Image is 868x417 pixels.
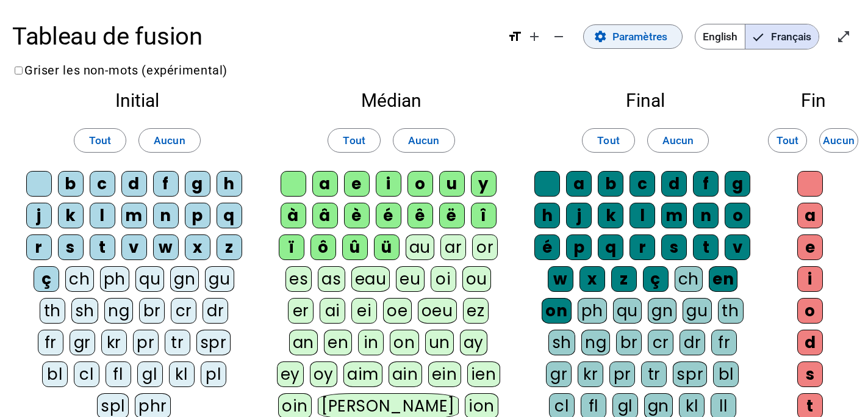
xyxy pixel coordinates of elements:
div: b [598,171,623,197]
div: pr [609,361,635,387]
button: Augmenter la taille de la police [522,24,547,49]
div: t [90,234,115,260]
div: gn [648,298,676,324]
div: cr [171,298,196,324]
div: p [566,234,592,260]
div: a [566,171,592,197]
div: z [217,234,242,260]
div: or [472,234,498,260]
div: ph [578,298,607,324]
div: ain [389,361,422,387]
div: x [579,266,605,292]
div: b [58,171,84,197]
div: c [90,171,115,197]
div: v [725,234,750,260]
button: Aucun [647,128,709,153]
div: oi [431,266,456,292]
div: s [797,361,823,387]
div: r [26,234,52,260]
div: tr [165,330,190,355]
div: dr [203,298,228,324]
div: ar [440,234,466,260]
div: l [90,203,115,228]
div: spr [196,330,231,355]
div: kr [101,330,127,355]
div: e [797,234,823,260]
div: qu [135,266,164,292]
div: br [616,330,642,355]
div: ç [34,266,59,292]
div: s [58,234,84,260]
div: es [285,266,312,292]
span: Tout [89,131,111,150]
mat-icon: open_in_full [836,29,851,44]
button: Diminuer la taille de la police [547,24,571,49]
div: sh [548,330,575,355]
div: k [58,203,84,228]
span: Aucun [662,131,694,150]
div: é [534,234,560,260]
div: th [718,298,744,324]
div: ç [643,266,669,292]
div: ai [320,298,345,324]
mat-icon: settings [594,30,608,44]
div: gu [683,298,711,324]
div: ay [460,330,487,355]
div: ez [463,298,489,324]
div: à [281,203,306,228]
div: as [318,266,345,292]
div: qu [613,298,642,324]
mat-icon: add [527,29,542,44]
mat-button-toggle-group: Language selection [695,24,819,49]
div: j [566,203,592,228]
div: un [425,330,454,355]
div: oeu [418,298,457,324]
div: é [376,203,401,228]
div: ein [428,361,461,387]
div: eau [351,266,390,292]
div: f [153,171,179,197]
div: th [40,298,65,324]
div: oe [383,298,411,324]
div: w [548,266,573,292]
div: dr [680,330,705,355]
div: bl [42,361,68,387]
div: d [797,330,823,355]
div: k [598,203,623,228]
div: ch [65,266,93,292]
label: Griser les non-mots (expérimental) [12,63,228,78]
div: cl [74,361,99,387]
div: ng [104,298,133,324]
div: fr [711,330,737,355]
button: Tout [768,128,807,153]
div: ë [439,203,465,228]
div: o [407,171,433,197]
div: ch [675,266,703,292]
div: h [534,203,560,228]
span: English [695,24,745,49]
div: eu [396,266,424,292]
h2: Fin [783,92,844,110]
div: bl [713,361,739,387]
h2: Médian [274,92,509,110]
div: pr [133,330,159,355]
div: en [709,266,737,292]
div: ph [100,266,129,292]
div: a [797,203,823,228]
mat-icon: remove [551,29,566,44]
div: c [629,171,655,197]
div: ü [374,234,400,260]
h2: Final [533,92,758,110]
div: v [121,234,147,260]
div: q [217,203,242,228]
div: l [629,203,655,228]
div: u [439,171,465,197]
div: sh [71,298,98,324]
div: kl [169,361,195,387]
div: pl [201,361,226,387]
div: gu [205,266,234,292]
span: Aucun [823,131,855,150]
h2: Initial [24,92,249,110]
div: aim [343,361,382,387]
div: d [121,171,147,197]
